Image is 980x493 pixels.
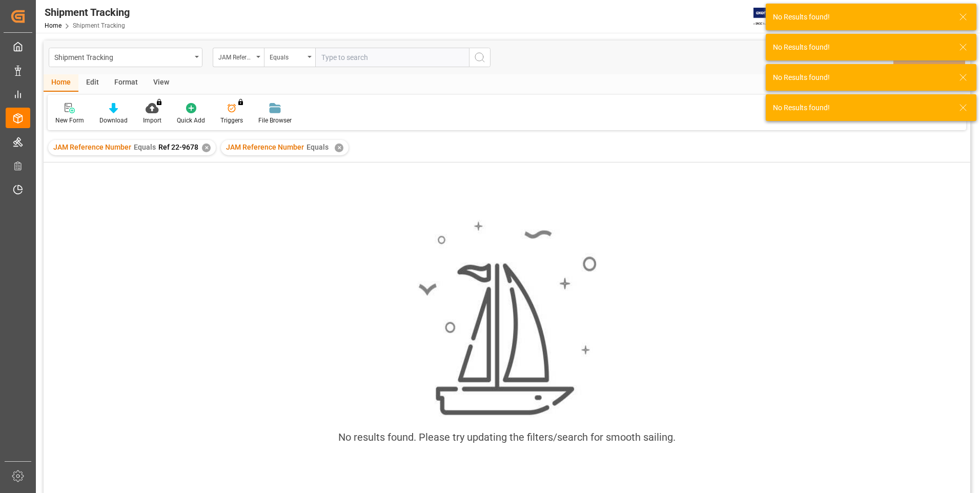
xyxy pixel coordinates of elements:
[773,42,949,53] div: No Results found!
[338,429,676,445] div: No results found. Please try updating the filters/search for smooth sailing.
[315,48,469,67] input: Type to search
[158,143,198,151] span: Ref 22-9678
[226,143,304,151] span: JAM Reference Number
[753,8,789,26] img: Exertis%20JAM%20-%20Email%20Logo.jpg_1722504956.jpg
[54,50,191,63] div: Shipment Tracking
[202,143,211,152] div: ✕
[55,116,84,125] div: New Form
[773,72,949,83] div: No Results found!
[78,74,107,92] div: Edit
[213,48,264,67] button: open menu
[469,48,491,67] button: search button
[417,220,597,417] img: smooth_sailing.jpeg
[264,48,315,67] button: open menu
[773,102,949,113] div: No Results found!
[258,116,292,125] div: File Browser
[134,143,156,151] span: Equals
[99,116,128,125] div: Download
[270,50,304,62] div: Equals
[53,143,131,151] span: JAM Reference Number
[49,48,202,67] button: open menu
[218,50,253,62] div: JAM Reference Number
[307,143,329,151] span: Equals
[146,74,177,92] div: View
[335,143,343,152] div: ✕
[177,116,205,125] div: Quick Add
[773,12,949,23] div: No Results found!
[107,74,146,92] div: Format
[44,74,78,92] div: Home
[45,22,62,29] a: Home
[45,5,130,20] div: Shipment Tracking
